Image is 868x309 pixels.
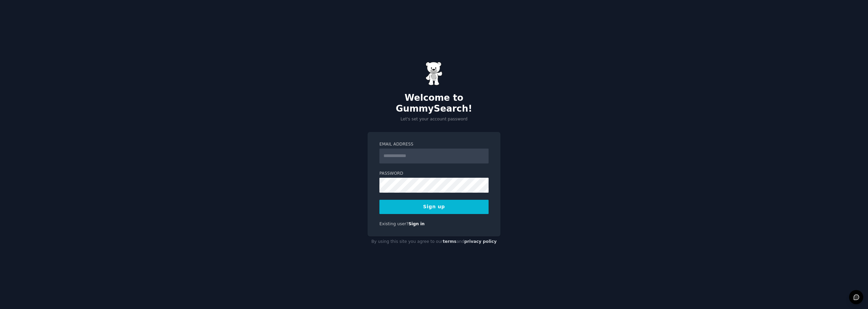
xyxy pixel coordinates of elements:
[443,239,456,244] a: terms
[379,171,489,177] label: Password
[368,93,500,114] h2: Welcome to GummySearch!
[409,221,425,226] a: Sign in
[464,239,497,244] a: privacy policy
[379,221,409,226] span: Existing user?
[379,141,489,148] label: Email Address
[368,116,500,122] p: Let's set your account password
[379,200,489,214] button: Sign up
[368,236,500,247] div: By using this site you agree to our and
[426,62,442,85] img: Gummy Bear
